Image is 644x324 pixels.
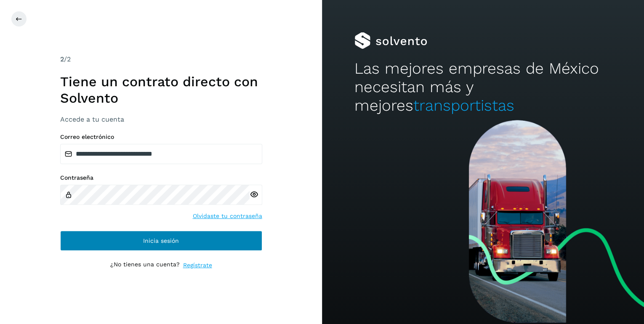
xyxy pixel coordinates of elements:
a: Regístrate [183,261,212,270]
span: transportistas [413,96,514,114]
span: 2 [60,55,64,63]
h3: Accede a tu cuenta [60,115,262,123]
p: ¿No tienes una cuenta? [110,261,180,270]
label: Correo electrónico [60,133,262,141]
h1: Tiene un contrato directo con Solvento [60,74,262,106]
div: /2 [60,54,262,64]
button: Inicia sesión [60,231,262,251]
a: Olvidaste tu contraseña [193,212,262,220]
span: Inicia sesión [143,238,179,244]
label: Contraseña [60,174,262,181]
h2: Las mejores empresas de México necesitan más y mejores [354,59,612,115]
